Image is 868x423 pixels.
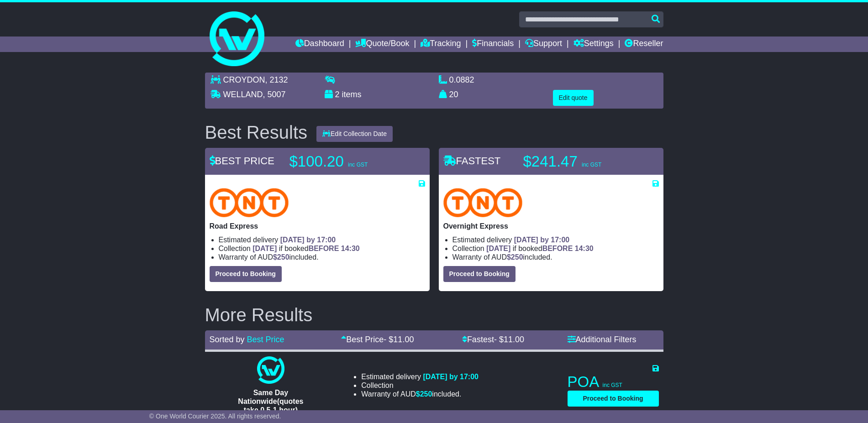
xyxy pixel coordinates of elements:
[443,266,516,282] button: Proceed to Booking
[263,90,286,99] span: , 5007
[210,188,289,217] img: TNT Domestic: Road Express
[420,390,432,398] span: 250
[449,90,458,99] span: 20
[253,245,277,252] span: [DATE]
[568,391,659,407] button: Proceed to Booking
[273,253,289,261] span: $
[295,37,344,52] a: Dashboard
[219,235,425,244] li: Estimated delivery
[421,37,461,52] a: Tracking
[348,162,368,168] span: inc GST
[384,335,414,344] span: - $
[449,75,474,84] span: 0.0882
[223,75,265,84] span: CROYDON
[443,222,659,230] p: Overnight Express
[568,373,659,391] p: POA
[603,382,622,388] span: inc GST
[542,245,573,252] span: BEFORE
[568,335,637,344] a: Additional Filters
[486,245,593,252] span: if booked
[355,37,409,52] a: Quote/Book
[494,335,524,344] span: - $
[625,37,663,52] a: Reseller
[289,152,404,171] p: $100.20
[223,90,263,99] span: WELLAND
[507,253,523,261] span: $
[341,335,414,344] a: Best Price- $11.00
[443,188,523,217] img: TNT Domestic: Overnight Express
[361,372,479,381] li: Estimated delivery
[200,122,312,142] div: Best Results
[573,37,614,52] a: Settings
[277,253,289,261] span: 250
[309,245,339,252] span: BEFORE
[452,244,659,253] li: Collection
[253,245,359,252] span: if booked
[393,335,414,344] span: 11.00
[342,90,362,99] span: items
[443,155,501,167] span: FASTEST
[210,266,282,282] button: Proceed to Booking
[341,245,360,252] span: 14:30
[210,335,245,344] span: Sorted by
[210,155,274,167] span: BEST PRICE
[238,389,303,414] span: Same Day Nationwide(quotes take 0.5-1 hour)
[335,90,340,99] span: 2
[553,90,594,106] button: Edit quote
[247,335,284,344] a: Best Price
[582,162,601,168] span: inc GST
[219,244,425,253] li: Collection
[210,222,425,230] p: Road Express
[149,413,281,420] span: © One World Courier 2025. All rights reserved.
[265,75,288,84] span: , 2132
[423,373,479,381] span: [DATE] by 17:00
[486,245,510,252] span: [DATE]
[514,236,570,244] span: [DATE] by 17:00
[575,245,594,252] span: 14:30
[316,126,393,142] button: Edit Collection Date
[361,381,479,390] li: Collection
[205,305,663,325] h2: More Results
[523,152,637,171] p: $241.47
[525,37,562,52] a: Support
[416,390,432,398] span: $
[361,390,479,398] li: Warranty of AUD included.
[511,253,523,261] span: 250
[219,253,425,261] li: Warranty of AUD included.
[280,236,336,244] span: [DATE] by 17:00
[504,335,524,344] span: 11.00
[472,37,514,52] a: Financials
[452,235,659,244] li: Estimated delivery
[257,356,284,384] img: One World Courier: Same Day Nationwide(quotes take 0.5-1 hour)
[452,253,659,261] li: Warranty of AUD included.
[462,335,524,344] a: Fastest- $11.00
